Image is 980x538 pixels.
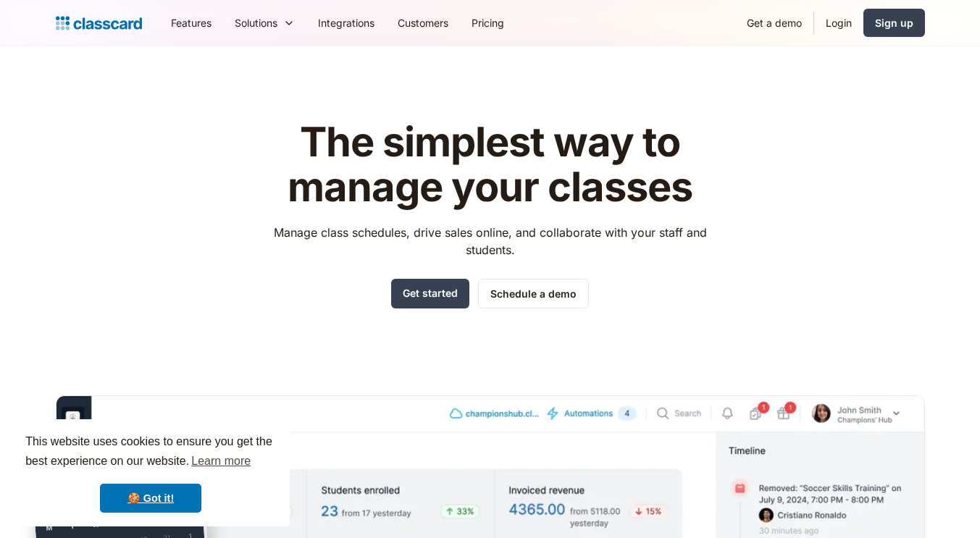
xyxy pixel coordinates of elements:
a: Get a demo [735,7,813,39]
div: Solutions [223,7,306,39]
a: Features [159,7,223,39]
a: dismiss cookie message [100,484,201,513]
div: Sign up [875,15,913,30]
h1: The simplest way to manage your classes [260,120,720,209]
a: Customers [386,7,460,39]
p: Manage class schedules, drive sales online, and collaborate with your staff and students. [260,224,720,259]
span: This website uses cookies to ensure you get the best experience on our website. [25,433,276,472]
a: learn more about cookies [189,450,253,472]
a: Sign up [863,9,925,37]
a: Get started [391,279,469,308]
a: Schedule a demo [478,279,589,308]
div: Solutions [235,15,277,30]
a: Pricing [460,7,516,39]
a: Integrations [306,7,386,39]
div: cookieconsent [12,419,290,526]
a: Login [814,7,863,39]
a: home [56,13,142,33]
